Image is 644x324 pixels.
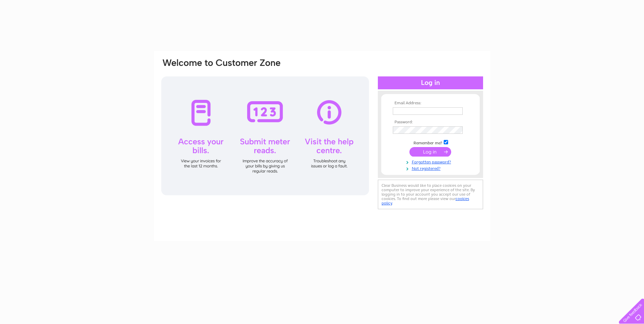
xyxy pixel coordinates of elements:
[393,165,470,171] a: Not registered?
[391,101,470,106] th: Email Address:
[378,180,483,209] div: Clear Business would like to place cookies on your computer to improve your experience of the sit...
[391,139,470,146] td: Remember me?
[391,120,470,125] th: Password:
[382,196,469,205] a: cookies policy
[393,158,470,165] a: Forgotten password?
[409,147,451,157] input: Submit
